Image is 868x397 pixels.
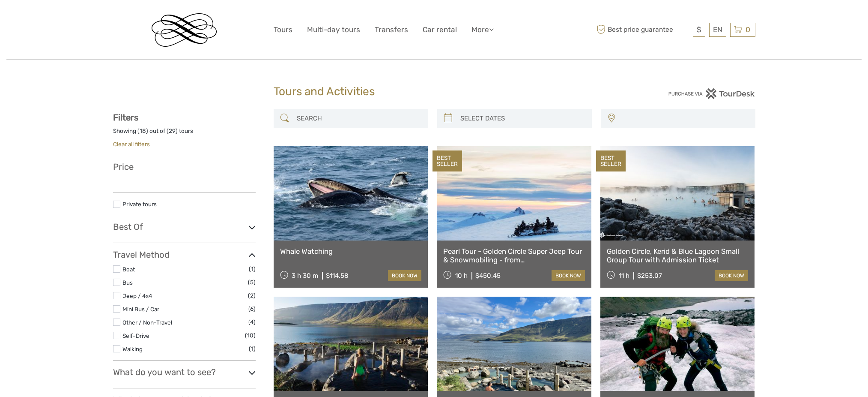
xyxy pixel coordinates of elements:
div: $450.45 [475,272,501,280]
a: Boat [122,266,135,273]
div: BEST SELLER [596,150,626,172]
span: 0 [744,25,752,34]
a: Tours [274,24,292,36]
div: BEST SELLER [433,150,462,172]
a: Walking [122,346,143,352]
a: book now [388,270,421,281]
div: EN [709,23,726,37]
a: book now [715,270,748,281]
span: 3 h 30 m [292,272,318,280]
span: 10 h [455,272,468,280]
label: 29 [169,127,176,135]
img: PurchaseViaTourDesk.png [668,88,755,99]
span: (1) [249,344,256,354]
a: Mini Bus / Car [122,306,159,313]
a: Multi-day tours [307,24,360,36]
a: book now [552,270,585,281]
a: Golden Circle, Kerid & Blue Lagoon Small Group Tour with Admission Ticket [607,247,749,265]
span: Best price guarantee [595,23,691,37]
input: SELECT DATES [457,111,588,126]
span: 11 h [619,272,629,280]
span: (6) [248,304,256,314]
input: SEARCH [293,111,424,126]
a: Jeep / 4x4 [122,292,152,299]
span: (2) [248,291,256,301]
a: Pearl Tour - Golden Circle Super Jeep Tour & Snowmobiling - from [GEOGRAPHIC_DATA] [443,247,585,265]
h3: Travel Method [113,250,256,260]
span: (10) [245,331,256,340]
span: (1) [249,264,256,274]
h3: What do you want to see? [113,367,256,377]
div: $114.58 [326,272,349,280]
span: (4) [248,317,256,327]
div: $253.07 [637,272,662,280]
a: Private tours [122,201,157,208]
a: Car rental [423,24,457,36]
h1: Tours and Activities [274,85,595,99]
a: Clear all filters [113,141,150,147]
h3: Best Of [113,222,256,232]
span: $ [697,25,701,34]
div: Showing ( ) out of ( ) tours [113,127,256,140]
strong: Filters [113,112,138,123]
a: More [471,24,494,36]
a: Bus [122,279,133,286]
a: Whale Watching [280,247,422,256]
span: (5) [248,277,256,287]
a: Self-Drive [122,332,149,339]
a: Transfers [375,24,408,36]
img: Reykjavik Residence [152,13,217,47]
a: Other / Non-Travel [122,319,172,326]
h3: Price [113,162,256,172]
label: 18 [140,127,146,135]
